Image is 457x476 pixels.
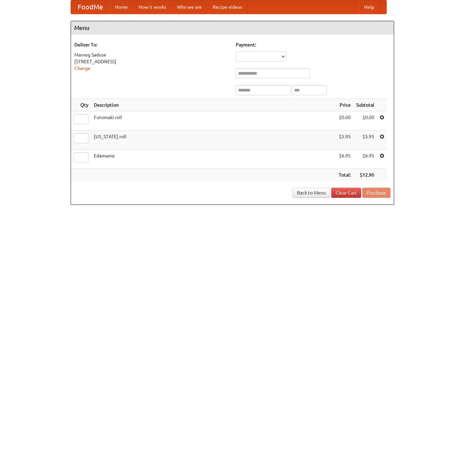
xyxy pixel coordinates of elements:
[236,41,390,48] h5: Payment:
[71,99,91,111] th: Qty
[336,169,353,181] th: Total:
[353,169,377,181] th: $12.90
[353,131,377,150] td: $5.95
[336,99,353,111] th: Price
[336,131,353,150] td: $5.95
[362,188,390,198] button: Purchase
[74,51,229,58] div: Marneg Saduse
[133,0,172,14] a: How it works
[172,0,207,14] a: Who we are
[74,58,229,65] div: [STREET_ADDRESS]
[353,150,377,169] td: $6.95
[293,188,330,198] a: Back to Menu
[74,41,229,48] h5: Deliver To:
[359,0,380,14] a: Help
[207,0,247,14] a: Recipe videos
[336,150,353,169] td: $6.95
[91,131,336,150] td: [US_STATE] roll
[110,0,133,14] a: Home
[353,111,377,131] td: $0.00
[71,21,394,35] h4: Menu
[91,99,336,111] th: Description
[336,111,353,131] td: $0.00
[74,66,90,71] a: Change
[353,99,377,111] th: Subtotal
[91,150,336,169] td: Edamame
[331,188,361,198] a: Clear Cart
[91,111,336,131] td: Futomaki roll
[71,0,110,14] a: FoodMe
